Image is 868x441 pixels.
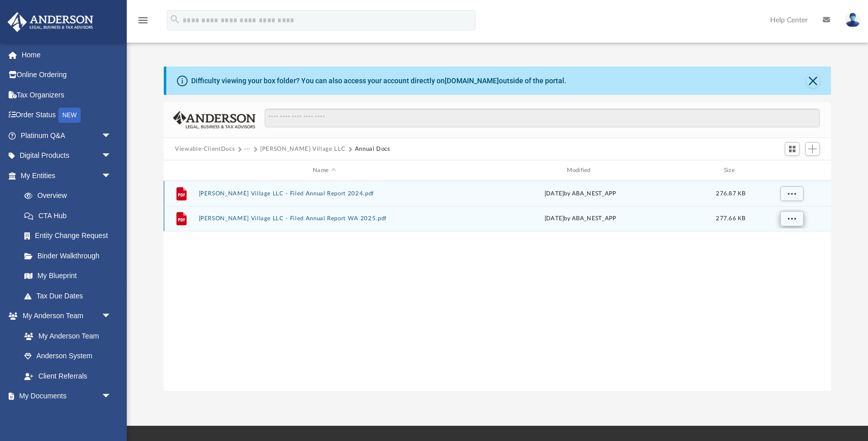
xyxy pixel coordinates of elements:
a: Overview [14,186,127,206]
button: Viewable-ClientDocs [175,145,235,154]
button: [PERSON_NAME] Village LLC - Filed Annual Report WA 2025.pdf [199,215,450,222]
button: Add [805,142,820,156]
span: arrow_drop_down [101,386,122,407]
button: Close [806,74,820,88]
a: Tax Due Dates [14,286,127,306]
a: [DOMAIN_NAME] [445,77,499,85]
a: My Anderson Team [14,326,117,346]
div: id [755,166,826,175]
a: Platinum Q&Aarrow_drop_down [7,125,127,146]
a: Client Referrals [14,366,122,386]
a: Online Ordering [7,65,127,85]
span: arrow_drop_down [101,306,122,327]
span: 276.87 KB [716,191,745,196]
img: Anderson Advisors Platinum Portal [5,12,96,32]
i: menu [137,14,149,26]
button: Switch to Grid View [785,142,800,156]
a: My Anderson Teamarrow_drop_down [7,306,122,326]
button: ··· [244,145,251,154]
button: [PERSON_NAME] Village LLC [260,145,345,154]
div: id [168,166,194,175]
div: Size [711,166,751,175]
a: Box [14,406,117,426]
a: Binder Walkthrough [14,246,127,266]
span: arrow_drop_down [101,125,122,146]
button: [PERSON_NAME] Village LLC - Filed Annual Report 2024.pdf [199,190,450,197]
div: Name [198,166,450,175]
a: My Documentsarrow_drop_down [7,386,122,406]
a: CTA Hub [14,206,127,226]
button: Annual Docs [355,145,390,154]
div: NEW [58,108,81,123]
button: More options [780,211,804,226]
a: Entity Change Request [14,226,127,246]
span: 277.66 KB [716,216,745,221]
a: My Blueprint [14,266,122,286]
img: User Pic [845,13,860,27]
button: More options [780,186,804,201]
span: arrow_drop_down [101,146,122,166]
a: Digital Productsarrow_drop_down [7,146,127,166]
a: Anderson System [14,346,122,366]
div: Difficulty viewing your box folder? You can also access your account directly on outside of the p... [191,76,566,86]
div: [DATE] by ABA_NEST_APP [455,189,706,198]
a: menu [137,19,149,26]
a: Order StatusNEW [7,105,127,126]
a: My Entitiesarrow_drop_down [7,165,127,186]
a: Home [7,45,127,65]
input: Search files and folders [265,109,820,128]
a: Tax Organizers [7,85,127,105]
div: grid [164,181,831,391]
div: Modified [454,166,706,175]
div: [DATE] by ABA_NEST_APP [455,214,706,223]
i: search [169,14,180,25]
span: arrow_drop_down [101,165,122,186]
